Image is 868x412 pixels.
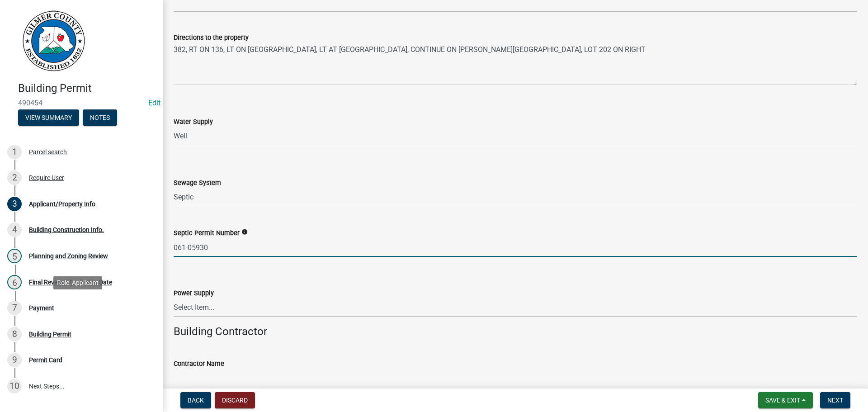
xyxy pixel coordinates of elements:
span: Next [827,397,843,404]
div: 9 [7,353,22,367]
div: 5 [7,249,22,263]
div: Require User [29,175,64,181]
img: Gilmer County, Georgia [18,9,86,72]
button: View Summary [18,109,79,126]
button: Back [180,392,211,408]
div: Applicant/Property Info [29,201,95,207]
div: Final Review / Expiration Date [29,279,112,285]
span: Save & Exit [765,397,800,404]
h4: Building Contractor [174,325,857,338]
div: 7 [7,301,22,315]
div: 3 [7,197,22,211]
div: Payment [29,305,54,311]
h4: Building Permit [18,82,156,95]
label: Sewage System [174,180,221,186]
button: Discard [215,392,255,408]
label: Contractor Name [174,361,224,367]
div: Building Permit [29,331,71,337]
label: Power Supply [174,290,214,297]
div: Role: Applicant [53,276,102,289]
div: 2 [7,170,22,185]
label: Directions to the property [174,35,249,41]
div: Planning and Zoning Review [29,253,108,259]
div: Building Construction Info. [29,227,104,233]
button: Next [820,392,850,408]
button: Save & Exit [758,392,813,408]
wm-modal-confirm: Notes [83,114,117,122]
wm-modal-confirm: Edit Application Number [148,99,160,107]
div: 6 [7,275,22,289]
button: Notes [83,109,117,126]
span: Back [188,397,204,404]
div: 4 [7,223,22,237]
div: Parcel search [29,149,67,155]
label: Septic Permit Number [174,230,240,237]
wm-modal-confirm: Summary [18,114,79,122]
label: Water Supply [174,119,213,125]
span: 490454 [18,99,145,107]
div: 1 [7,145,22,159]
div: 8 [7,327,22,341]
div: Permit Card [29,357,62,363]
a: Edit [148,99,160,107]
div: 10 [7,379,22,393]
i: info [241,229,248,235]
